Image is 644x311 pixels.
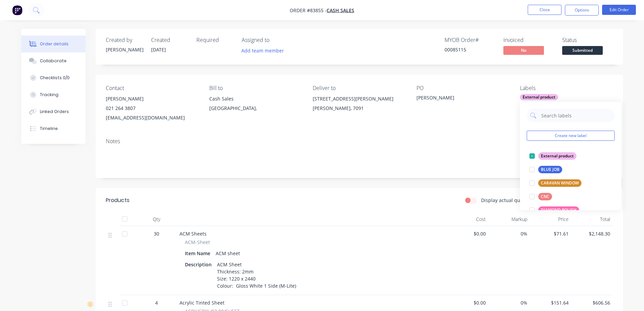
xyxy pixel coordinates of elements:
div: Collaborate [40,58,67,64]
button: Tracking [21,86,86,103]
div: BLUE JOB [538,166,562,173]
div: Created [151,37,188,43]
div: Item Name [185,248,213,258]
div: Deliver to [313,85,405,91]
div: 021 264 3807 [106,104,198,113]
button: External product [527,151,579,161]
div: Total [571,213,613,226]
div: Timeline [40,126,58,132]
div: [PERSON_NAME] [106,94,198,104]
button: Edit Order [602,5,636,15]
div: [PERSON_NAME] [106,46,143,53]
button: Add team member [238,46,287,55]
div: Description [185,260,214,269]
div: Assigned to [242,37,309,43]
a: Cash Sales [327,7,354,14]
div: CNC [538,193,552,200]
div: Cost [447,213,489,226]
span: $0.00 [450,299,486,306]
div: Required [196,37,234,43]
span: 4 [155,299,158,306]
button: Options [565,5,599,16]
span: No [503,46,544,54]
div: Checklists 0/0 [40,75,70,81]
div: CARAVAN WINDOW [538,179,581,187]
div: [PERSON_NAME], 7091 [313,104,405,113]
button: Checklists 0/0 [21,69,86,86]
span: Order #83855 - [290,7,327,14]
div: [PERSON_NAME] [416,94,501,104]
span: ACM-Sheet [185,239,210,246]
div: [STREET_ADDRESS][PERSON_NAME][PERSON_NAME], 7091 [313,94,405,116]
div: PO [416,85,509,91]
div: Cash Sales [209,94,302,104]
button: Linked Orders [21,103,86,120]
span: $151.64 [533,299,569,306]
div: Products [106,196,129,204]
button: Order details [21,36,86,52]
div: Contact [106,85,198,91]
button: BLUE JOB [527,165,565,174]
div: DIAMOND POLISH [538,206,579,214]
div: Cash Sales[GEOGRAPHIC_DATA], [209,94,302,116]
div: MYOB Order # [445,37,495,43]
div: Order details [40,41,69,47]
span: $0.00 [450,230,486,237]
span: 30 [154,230,159,237]
div: [STREET_ADDRESS][PERSON_NAME] [313,94,405,104]
div: Created by [106,37,143,43]
label: Display actual quantities [481,197,537,204]
div: Price [530,213,572,226]
div: Bill to [209,85,302,91]
div: Qty [136,213,177,226]
div: Status [562,37,613,43]
button: DIAMOND POLISH [527,205,582,215]
div: ACM Sheet Thickness: 2mm Size: 1220 x 2440 Colour: Gloss White 1 Side (M-Lite) [214,260,299,291]
div: External product [520,94,558,100]
div: External product [538,152,576,160]
span: Submitted [562,46,603,54]
button: Close [528,5,562,15]
div: Linked Orders [40,109,69,115]
button: Timeline [21,120,86,137]
span: $71.61 [533,230,569,237]
span: Acrylic Tinted Sheet [180,299,224,306]
span: 0% [491,299,527,306]
button: Collaborate [21,52,86,69]
input: Search labels [541,109,611,122]
span: ACM Sheets [180,230,207,237]
div: Tracking [40,92,58,98]
div: [GEOGRAPHIC_DATA], [209,104,302,113]
span: $2,148.30 [574,230,610,237]
div: [PERSON_NAME]021 264 3807[EMAIL_ADDRESS][DOMAIN_NAME] [106,94,198,123]
div: Invoiced [503,37,554,43]
button: CNC [527,192,555,201]
button: Submitted [562,46,603,56]
div: 00085115 [445,46,495,53]
div: Notes [106,138,613,145]
span: 0% [491,230,527,237]
span: [DATE] [151,46,166,53]
img: Factory [12,5,22,15]
button: Create new label [527,131,615,141]
button: CARAVAN WINDOW [527,178,584,188]
div: Labels [520,85,613,91]
button: Add team member [242,46,288,55]
span: $606.56 [574,299,610,306]
div: [EMAIL_ADDRESS][DOMAIN_NAME] [106,113,198,123]
div: Markup [488,213,530,226]
div: ACM sheet [213,248,243,258]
